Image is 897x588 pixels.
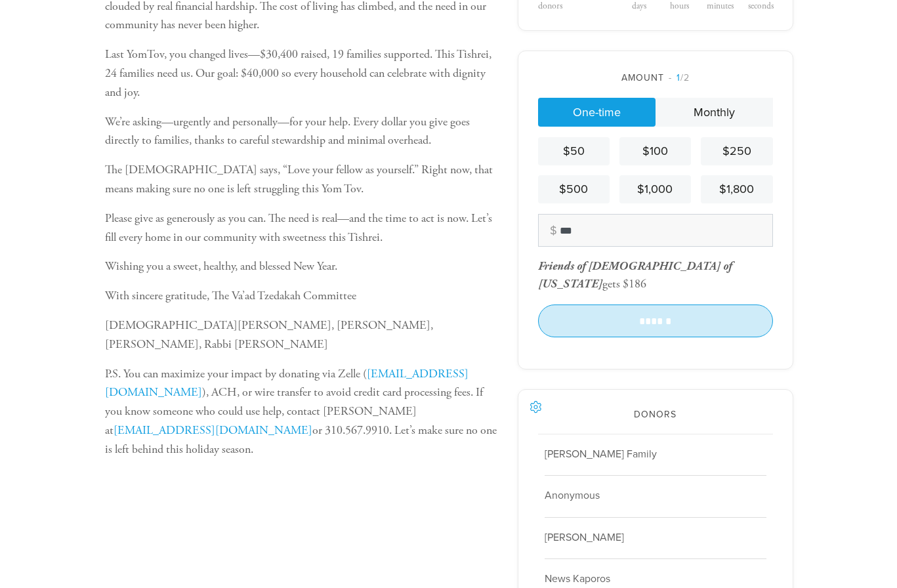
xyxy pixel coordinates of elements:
[538,259,732,291] span: Friends of [DEMOGRAPHIC_DATA] of [US_STATE]
[701,137,772,165] a: $250
[538,259,732,291] div: gets
[105,316,497,354] p: [DEMOGRAPHIC_DATA][PERSON_NAME], [PERSON_NAME], [PERSON_NAME], Rabbi [PERSON_NAME]
[623,276,646,291] div: $186
[619,137,691,165] a: $100
[538,1,619,10] div: donors
[105,365,497,459] p: P.S. You can maximize your impact by donating via Zelle ( ), ACH, or wire transfer to avoid credi...
[545,572,610,585] span: News Kaporos
[625,180,686,198] div: $1,000
[545,489,600,502] span: Anonymous
[538,98,656,127] a: One-time
[669,72,690,83] span: /2
[706,142,767,160] div: $250
[707,2,734,11] span: minutes
[114,423,312,438] a: [EMAIL_ADDRESS][DOMAIN_NAME]
[670,2,689,11] span: hours
[545,531,624,544] span: [PERSON_NAME]
[105,257,497,276] p: Wishing you a sweet, healthy, and blessed New Year.
[625,142,686,160] div: $100
[105,45,497,102] p: Last YomTov, you changed lives—$30,400 raised, 19 families supported. This Tishrei, 24 families n...
[701,175,772,203] a: $1,800
[706,180,767,198] div: $1,800
[545,448,657,461] span: [PERSON_NAME] Family
[543,142,604,160] div: $50
[538,137,610,165] a: $50
[538,71,773,85] div: Amount
[656,98,773,127] a: Monthly
[538,175,610,203] a: $500
[105,209,497,247] p: Please give as generously as you can. The need is real—and the time to act is now. Let’s fill eve...
[105,161,497,199] p: The [DEMOGRAPHIC_DATA] says, “Love your fellow as yourself.” Right now, that means making sure no...
[677,72,680,83] span: 1
[543,180,604,198] div: $500
[538,409,773,421] h2: Donors
[105,113,497,151] p: We’re asking—urgently and personally—for your help. Every dollar you give goes directly to famili...
[632,2,646,11] span: days
[748,2,774,11] span: seconds
[619,175,691,203] a: $1,000
[105,287,497,306] p: With sincere gratitude, The Va’ad Tzedakah Committee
